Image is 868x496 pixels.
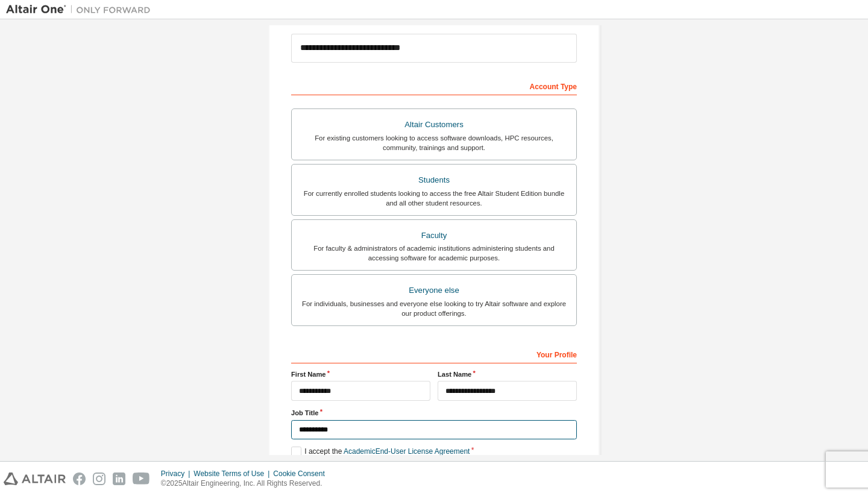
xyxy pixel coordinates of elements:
[161,469,193,479] div: Privacy
[299,116,569,133] div: Altair Customers
[133,472,150,485] img: youtube.svg
[161,479,332,489] p: © 2025 Altair Engineering, Inc. All Rights Reserved.
[299,189,569,208] div: For currently enrolled students looking to access the free Altair Student Edition bundle and all ...
[299,282,569,299] div: Everyone else
[291,76,577,95] div: Account Type
[299,172,569,189] div: Students
[299,243,569,263] div: For faculty & administrators of academic institutions administering students and accessing softwa...
[344,447,470,456] a: Academic End-User License Agreement
[113,472,125,485] img: linkedin.svg
[299,299,569,318] div: For individuals, businesses and everyone else looking to try Altair software and explore our prod...
[291,369,430,379] label: First Name
[299,133,569,152] div: For existing customers looking to access software downloads, HPC resources, community, trainings ...
[291,447,470,457] label: I accept the
[6,4,157,16] img: Altair One
[299,227,569,244] div: Faculty
[291,408,577,418] label: Job Title
[273,469,332,479] div: Cookie Consent
[4,472,66,485] img: altair_logo.svg
[93,472,105,485] img: instagram.svg
[73,472,86,485] img: facebook.svg
[438,369,577,379] label: Last Name
[291,344,577,363] div: Your Profile
[193,469,273,479] div: Website Terms of Use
